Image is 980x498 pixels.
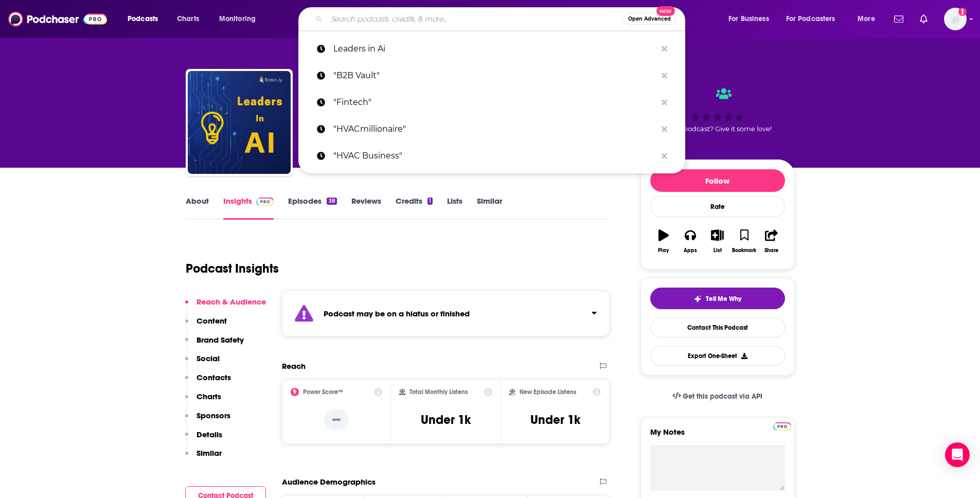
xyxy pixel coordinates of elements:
[650,427,785,445] label: My Notes
[333,62,656,89] p: "B2B Vault"
[327,198,336,205] div: 38
[728,12,769,26] span: For Business
[185,430,222,449] button: Details
[298,143,685,169] a: "HVAC Business"
[282,361,306,371] h2: Reach
[916,10,932,28] a: Show notifications dropdown
[185,448,222,467] button: Similar
[427,198,433,205] div: 1
[185,316,227,335] button: Content
[219,12,256,26] span: Monitoring
[212,11,269,27] button: open menu
[298,89,685,116] a: "Fintech"
[8,9,107,29] img: Podchaser - Follow, Share and Rate Podcasts
[186,261,279,276] h1: Podcast Insights
[421,412,471,428] h3: Under 1k
[945,442,970,467] div: Open Intercom Messenger
[327,11,623,27] input: Search podcasts, credits, & more...
[303,388,343,396] h2: Power Score™
[650,346,785,366] button: Export One-Sheet
[197,392,221,401] p: Charts
[186,196,209,220] a: About
[650,196,785,217] div: Rate
[944,8,967,30] img: User Profile
[351,196,381,220] a: Reviews
[197,297,266,307] p: Reach & Audience
[530,412,580,428] h3: Under 1k
[683,392,762,401] span: Get this podcast via API
[628,16,671,22] span: Open Advanced
[779,11,850,27] button: open menu
[185,411,230,430] button: Sponsors
[786,12,835,26] span: For Podcasters
[282,291,610,336] section: Click to expand status details
[732,247,756,254] div: Bookmark
[333,143,656,169] p: "HVAC Business"
[650,223,677,260] button: Play
[298,116,685,143] a: "HVACmillionaire"
[333,116,656,143] p: "HVACmillionaire"
[650,317,785,337] a: Contact This Podcast
[177,12,199,26] span: Charts
[185,372,231,392] button: Contacts
[764,247,778,254] div: Share
[288,196,336,220] a: Episodes38
[520,388,576,396] h2: New Episode Listens
[650,169,785,192] button: Follow
[640,78,795,142] div: Good podcast? Give it some love!
[324,309,470,318] strong: Podcast may be on a hiatus or finished
[714,247,722,254] div: List
[185,335,244,354] button: Brand Safety
[298,62,685,89] a: "B2B Vault"
[185,353,220,372] button: Social
[120,11,171,27] button: open menu
[721,11,782,27] button: open menu
[197,430,222,439] p: Details
[170,11,205,27] a: Charts
[758,223,785,260] button: Share
[658,247,669,254] div: Play
[477,196,502,220] a: Similar
[684,247,697,254] div: Apps
[197,335,244,345] p: Brand Safety
[731,223,758,260] button: Bookmark
[197,372,231,382] p: Contacts
[308,7,695,31] div: Search podcasts, credits, & more...
[282,477,376,487] h2: Audience Demographics
[128,12,158,26] span: Podcasts
[773,422,791,431] img: Podchaser Pro
[409,388,468,396] h2: Total Monthly Listens
[333,89,656,116] p: "Fintech"
[650,288,785,309] button: tell me why sparkleTell Me Why
[704,223,730,260] button: List
[858,12,875,26] span: More
[693,295,702,303] img: tell me why sparkle
[944,8,967,30] button: Show profile menu
[656,6,675,16] span: New
[773,421,791,431] a: Pro website
[298,35,685,62] a: Leaders in Ai
[447,196,462,220] a: Lists
[664,125,772,133] span: Good podcast? Give it some love!
[396,196,433,220] a: Credits1
[333,35,656,62] p: Leaders in Ai
[188,71,291,174] img: Leaders In AI
[185,392,221,411] button: Charts
[197,353,220,363] p: Social
[706,295,741,303] span: Tell Me Why
[664,384,771,409] a: Get this podcast via API
[677,223,704,260] button: Apps
[944,8,967,30] span: Logged in as AlyssaScarpaci
[890,10,907,28] a: Show notifications dropdown
[197,316,227,326] p: Content
[850,11,888,27] button: open menu
[223,196,274,220] a: InsightsPodchaser Pro
[958,8,967,16] svg: Add a profile image
[197,448,222,458] p: Similar
[324,410,349,430] p: --
[623,13,675,25] button: Open AdvancedNew
[185,297,266,316] button: Reach & Audience
[197,411,230,420] p: Sponsors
